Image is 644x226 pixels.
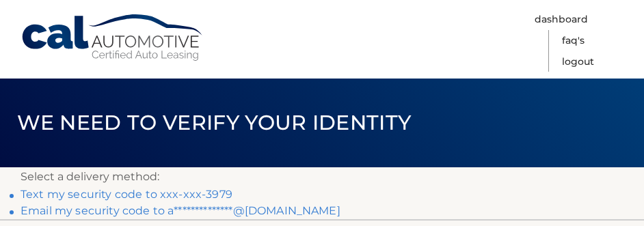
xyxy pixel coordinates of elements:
a: Dashboard [535,9,588,30]
span: We need to verify your identity [17,110,412,135]
a: Logout [562,51,594,72]
p: Select a delivery method: [21,167,623,186]
a: Text my security code to xxx-xxx-3979 [21,188,232,201]
a: FAQ's [562,30,585,51]
a: Cal Automotive [21,14,205,62]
